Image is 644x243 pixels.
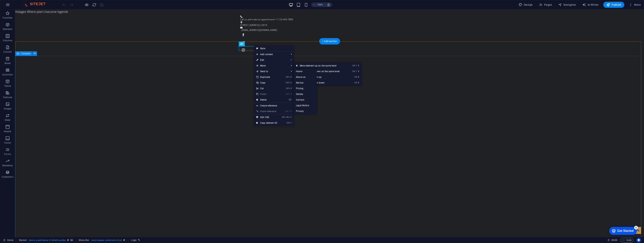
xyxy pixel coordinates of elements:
p: Boxes [5,62,11,65]
p: Elements [3,28,13,31]
i: On resize automatically adjust zoom level to fit chosen device. [327,3,330,6]
span: AI Writer [582,3,599,7]
p: Accordion [2,73,13,76]
button: Design [517,2,534,8]
p: Slider [5,119,11,122]
i: ⌦ [289,98,292,101]
span: . menu-wrapper .preset-menu-v2-xxl [91,238,122,242]
p: Favorites [3,16,12,19]
i: Ctrl [286,81,289,84]
a: Create reference [254,103,294,109]
a: Privacy [294,108,317,114]
i: Ctrl [354,81,357,84]
i: ⬇ [358,81,359,84]
span: Code [622,238,632,242]
a: Pricing [294,86,317,91]
div: Get Started [11,4,27,8]
p: Header [4,130,11,133]
p: Content [3,50,12,53]
span: Design [519,3,533,7]
div: 5 [28,1,32,5]
a: CtrlICopy element ID [254,120,279,126]
a: Click to cancel selection. Double-click to open Pages [3,238,13,242]
p: Marketing [2,164,13,167]
span: Click to select. Double-click to edit [79,238,89,242]
a: Ctrl⇧⬆Move element up on the same level [294,63,347,69]
button: Navigator [557,2,578,8]
span: . banner .preset-banner-v3-default .parallax [28,238,66,242]
button: reload [92,2,96,7]
i: ⬇ [358,70,359,73]
i: Alt [285,116,289,118]
i: ⏎ [290,59,292,61]
p: Images [4,107,12,110]
i: Ctrl [352,70,355,73]
a: Ctrl⬇Move the element down [294,80,347,86]
a: Send to [254,69,288,74]
i: X [289,87,292,90]
i: ⬆ [358,76,359,78]
button: Usercentrics [636,238,641,242]
span: Click to select. Double-click to edit [131,238,136,242]
div: Get Started 5 items remaining, 0% complete [3,2,31,10]
i: ⇧ [289,110,290,113]
i: Ctrl [286,93,289,95]
p: Forms [4,153,11,156]
i: ⇧ [356,70,357,73]
i: Ctrl [286,76,289,78]
i: D [289,76,292,78]
i: Ctrl [282,116,285,118]
span: : [614,239,615,241]
i: This element is a customizable preset [67,239,69,241]
span: Move [254,63,288,69]
i: Ctrl [354,76,357,78]
button: Publish [603,2,624,8]
div: + Add section [319,38,340,45]
p: Collections [2,175,13,178]
a: About us [294,74,317,80]
i: Reload page [92,3,96,7]
button: AI Writer [581,2,600,8]
a: ⏎Edit [254,57,279,63]
span: Navigator [558,3,576,7]
span: More [629,3,641,7]
button: 100% [311,2,325,7]
a: Contact [294,97,317,103]
span: Click to select. Double-click to edit [19,238,27,242]
i: I [290,122,292,124]
a: CtrlVPaste [254,91,279,97]
a: Service [294,80,317,86]
a: Style [254,46,294,51]
a: CtrlCCopy [254,80,279,86]
i: ⬆ [358,64,359,67]
span: 00 00 [611,238,617,242]
i: Ctrl [286,122,290,124]
p: Tables [4,84,11,88]
a: Ctrl⇧VPaste reference [254,109,279,114]
a: Ctrl⬆Move the element up [294,74,347,80]
i: Ctrl [352,64,355,67]
nav: breadcrumb [19,238,140,242]
button: More [627,2,642,8]
p: Columns [3,39,12,42]
a: Legal Notice [294,103,317,108]
a: CtrlDDuplicate [254,74,279,80]
p: Features [3,96,12,99]
a: ⌦Delete [254,97,279,103]
i: C [289,81,292,84]
h6: 100% [317,2,323,7]
span: Container [21,52,31,55]
span: Publish [606,3,621,7]
i: This element is a customizable preset [123,239,125,241]
button: Pages [537,2,553,8]
i: C [289,116,292,118]
a: Home [294,69,317,74]
p: Footer [4,141,11,144]
span: Pages [539,3,552,7]
i: V [291,110,292,113]
div: Design (Ctrl+Alt+Y) [517,2,534,8]
i: ⇧ [356,64,357,67]
span: Add content [254,52,288,57]
i: This element is linked [138,239,140,241]
a: CtrlAltCEdit CSS [254,114,279,120]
